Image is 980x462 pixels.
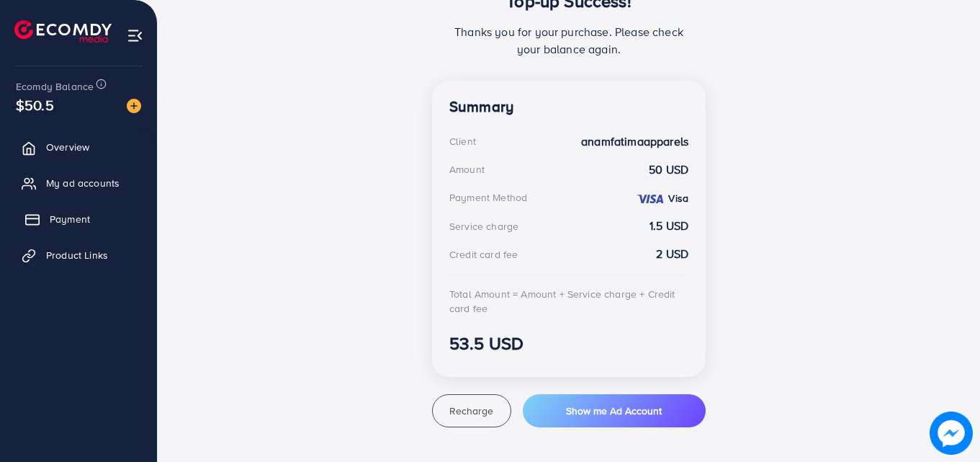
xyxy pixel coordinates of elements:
[668,191,688,205] strong: Visa
[649,161,688,178] strong: 50 USD
[14,20,112,43] img: logo
[656,246,688,262] strong: 2 USD
[127,27,143,44] img: menu
[46,176,120,190] span: My ad accounts
[11,205,146,234] a: Payment
[449,247,518,262] div: Credit card fee
[449,162,485,177] div: Amount
[50,212,90,226] span: Payment
[449,23,688,58] p: Thanks you for your purchase. Please check your balance again.
[11,241,146,270] a: Product Links
[449,333,688,354] h3: 53.5 USD
[46,248,108,262] span: Product Links
[566,404,662,418] span: Show me Ad Account
[449,404,493,418] span: Recharge
[449,134,476,148] div: Client
[46,140,89,154] span: Overview
[581,133,688,150] strong: anamfatimaapparels
[449,219,518,234] div: Service charge
[930,412,973,455] img: image
[523,394,706,427] button: Show me Ad Account
[649,218,688,234] strong: 1.5 USD
[449,98,688,116] h4: Summary
[11,133,146,161] a: Overview
[449,190,527,205] div: Payment Method
[449,287,688,316] div: Total Amount = Amount + Service charge + Credit card fee
[127,99,141,113] img: image
[11,169,146,197] a: My ad accounts
[16,79,94,94] span: Ecomdy Balance
[636,193,665,205] img: credit
[16,94,54,115] span: $50.5
[432,394,511,427] button: Recharge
